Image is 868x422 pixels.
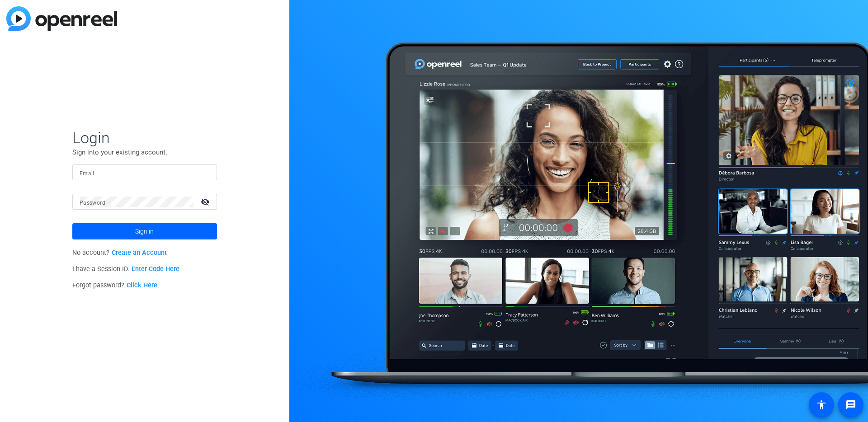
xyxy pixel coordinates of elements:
[845,399,856,410] mat-icon: message
[72,265,179,273] span: I have a Session ID.
[80,200,105,206] mat-label: Password
[127,281,157,289] a: Click Here
[80,167,210,178] input: Enter Email Address
[816,399,827,410] mat-icon: accessibility
[72,223,217,239] button: Sign in
[135,220,154,243] span: Sign in
[80,170,94,177] mat-label: Email
[6,6,117,31] img: blue-gradient.svg
[72,249,167,257] span: No account?
[132,265,179,273] a: Enter Code Here
[72,128,217,147] span: Login
[112,249,167,257] a: Create an Account
[195,195,217,208] mat-icon: visibility_off
[72,147,217,157] p: Sign into your existing account.
[72,281,157,289] span: Forgot password?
